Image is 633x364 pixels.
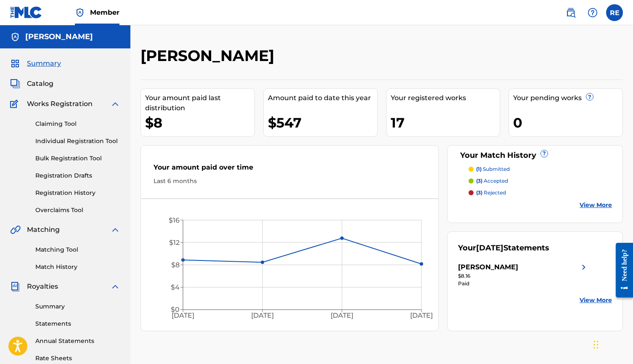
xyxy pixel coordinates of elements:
[606,4,623,21] div: User Menu
[35,337,120,345] a: Annual Statements
[154,177,426,186] div: Last 6 months
[27,99,93,109] span: Works Registration
[27,282,58,292] span: Royalties
[10,58,20,69] img: Summary
[172,311,194,319] tspan: [DATE]
[591,324,633,364] iframe: Chat Widget
[476,177,508,185] p: accepted
[458,262,518,272] div: [PERSON_NAME]
[171,283,180,291] tspan: $4
[35,319,120,328] a: Statements
[586,93,593,100] span: ?
[35,137,120,146] a: Individual Registration Tool
[593,332,599,357] div: Drag
[171,306,180,314] tspan: $0
[110,225,120,235] img: expand
[35,354,120,363] a: Rate Sheets
[476,178,482,184] span: (3)
[410,311,433,319] tspan: [DATE]
[476,189,506,197] p: rejected
[580,201,612,210] a: View More
[35,245,120,254] a: Matching Tool
[458,150,612,161] div: Your Match History
[35,206,120,215] a: Overclaims Tool
[10,79,20,89] img: Catalog
[35,171,120,180] a: Registration Drafts
[458,262,589,287] a: [PERSON_NAME]right chevron icon$8.16Paid
[35,263,120,271] a: Match History
[391,113,500,132] div: 17
[268,113,377,132] div: $547
[169,239,180,247] tspan: $12
[579,262,589,272] img: right chevron icon
[35,302,120,311] a: Summary
[10,79,53,89] a: CatalogCatalog
[268,93,377,103] div: Amount paid to date this year
[476,189,482,196] span: (3)
[75,8,85,18] img: Top Rightsholder
[469,177,612,185] a: (3) accepted
[110,282,120,292] img: expand
[27,58,61,69] span: Summary
[458,280,589,287] div: Paid
[513,113,622,132] div: 0
[541,150,548,157] span: ?
[391,93,500,103] div: Your registered works
[469,189,612,197] a: (3) rejected
[513,93,622,103] div: Your pending works
[331,311,353,319] tspan: [DATE]
[171,261,180,269] tspan: $8
[476,243,503,252] span: [DATE]
[458,272,589,280] div: $8.16
[10,32,20,42] img: Accounts
[10,6,42,19] img: MLC Logo
[145,93,254,113] div: Your amount paid last distribution
[35,120,120,128] a: Claiming Tool
[469,165,612,173] a: (1) submitted
[458,242,549,254] div: Your Statements
[169,216,180,224] tspan: $16
[588,8,598,18] img: help
[580,296,612,305] a: View More
[10,99,21,109] img: Works Registration
[562,4,579,21] a: Public Search
[35,189,120,197] a: Registration History
[154,162,426,177] div: Your amount paid over time
[27,225,60,235] span: Matching
[145,113,254,132] div: $8
[476,165,510,173] p: submitted
[609,236,633,305] iframe: Resource Center
[10,282,20,292] img: Royalties
[10,58,61,69] a: SummarySummary
[476,166,482,172] span: (1)
[25,32,93,42] h5: RAYSHAWN ELLIS
[35,154,120,163] a: Bulk Registration Tool
[27,79,53,89] span: Catalog
[10,225,21,235] img: Matching
[584,4,601,21] div: Help
[251,311,274,319] tspan: [DATE]
[90,8,119,17] span: Member
[140,46,278,65] h2: [PERSON_NAME]
[110,99,120,109] img: expand
[566,8,576,18] img: search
